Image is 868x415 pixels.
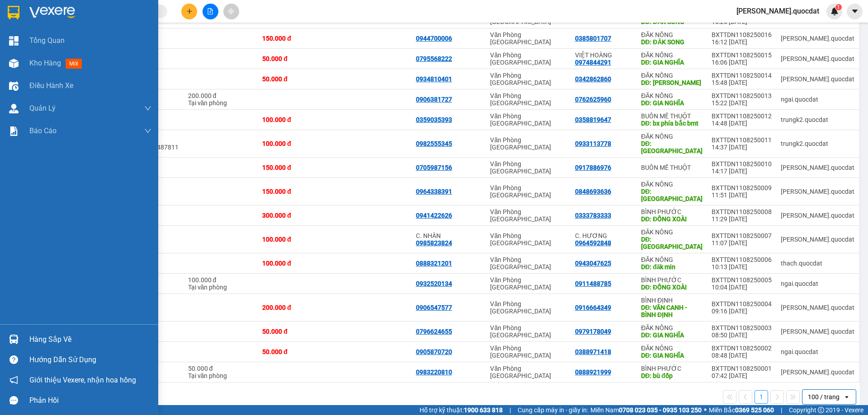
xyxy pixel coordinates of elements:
[712,324,772,331] div: BXTTDN1108250003
[188,276,254,284] div: 100.000 đ
[29,59,61,67] span: Kho hàng
[712,284,772,291] div: 10:04 [DATE]
[9,376,18,384] span: notification
[490,51,566,66] div: Văn Phòng [GEOGRAPHIC_DATA]
[69,8,94,37] strong: Nhà xe QUỐC ĐẠT
[712,215,772,223] div: 11:29 [DATE]
[712,345,772,352] div: BXTTDN1108250002
[781,260,854,267] div: thach.quocdat
[851,7,859,15] span: caret-down
[641,297,703,304] div: BÌNH ĐỊNH
[9,355,18,364] span: question-circle
[781,164,854,171] div: simon.quocdat
[712,144,772,151] div: 14:37 [DATE]
[416,96,452,103] div: 0906381727
[262,348,330,355] div: 50.000 đ
[641,215,703,223] div: DĐ: ĐỒNG XOÀI
[641,79,703,86] div: DĐ: NAM ĐÀ
[712,372,772,379] div: 07:42 [DATE]
[490,72,566,86] div: Văn Phòng [GEOGRAPHIC_DATA]
[641,72,703,79] div: ĐĂK NÔNG
[808,392,840,401] div: 100 / trang
[575,260,611,267] div: 0943047625
[416,280,452,287] div: 0932520134
[575,96,611,103] div: 0762625960
[712,276,772,284] div: BXTTDN1108250005
[490,160,566,175] div: Văn Phòng [GEOGRAPHIC_DATA]
[575,188,611,195] div: 0848693636
[9,396,18,405] span: message
[641,181,703,188] div: ĐĂK NÔNG
[490,136,566,151] div: Văn Phòng [GEOGRAPHIC_DATA]
[590,405,702,415] span: Miền Nam
[712,300,772,308] div: BXTTDN1108250004
[416,328,452,335] div: 0796624655
[144,105,151,112] span: down
[181,4,197,19] button: plus
[518,405,588,415] span: Cung cấp máy in - giấy in:
[29,80,73,91] span: Điều hành xe
[262,328,330,335] div: 50.000 đ
[188,92,254,99] div: 200.000 đ
[416,116,452,123] div: 0359035393
[96,61,173,70] span: BXTTDN1108250017
[712,191,772,199] div: 11:51 [DATE]
[29,125,57,136] span: Báo cáo
[641,92,703,99] div: ĐĂK NÔNG
[641,140,703,154] div: DĐ: KIẾN ĐỨC
[781,116,854,123] div: trungk2.quocdat
[641,208,703,215] div: BÌNH PHƯỚC
[29,374,136,386] span: Giới thiệu Vexere, nhận hoa hồng
[641,352,703,359] div: DĐ: GIA NGHĨA
[781,35,854,42] div: simon.quocdat
[262,188,330,195] div: 150.000 đ
[29,333,151,346] div: Hàng sắp về
[9,104,19,113] img: warehouse-icon
[188,365,254,372] div: 50.000 đ
[416,239,452,247] div: 0985823824
[9,81,19,91] img: warehouse-icon
[509,405,511,415] span: |
[641,324,703,331] div: ĐĂK NÔNG
[641,365,703,372] div: BÌNH PHƯỚC
[641,345,703,352] div: ĐĂK NÔNG
[575,140,611,147] div: 0933113778
[835,4,842,10] sup: 1
[619,406,702,414] strong: 0708 023 035 - 0935 103 250
[575,116,611,123] div: 0358819647
[68,39,94,56] span: 0906 477 911
[29,35,65,46] span: Tổng Quan
[575,75,611,83] div: 0342862860
[9,59,19,68] img: warehouse-icon
[575,35,611,42] div: 0385801707
[641,164,703,171] div: BUÔN MÊ THUỘT
[641,256,703,263] div: ĐĂK NÔNG
[490,300,566,315] div: Văn Phòng [GEOGRAPHIC_DATA]
[641,331,703,339] div: DĐ: GIA NGHĨA
[781,236,854,243] div: simon.quocdat
[262,35,330,42] div: 150.000 đ
[490,345,566,359] div: Văn Phòng [GEOGRAPHIC_DATA]
[781,55,854,62] div: simon.quocdat
[29,353,151,367] div: Hướng dẫn sử dụng
[712,38,772,46] div: 16:12 [DATE]
[575,59,611,66] div: 0974844291
[641,304,703,318] div: DĐ: VÂN CANH - BÌNH ĐỊNH
[416,140,452,147] div: 0982555345
[8,6,19,19] img: logo-vxr
[575,239,611,247] div: 0964592848
[490,276,566,291] div: Văn Phòng [GEOGRAPHIC_DATA]
[29,103,56,114] span: Quản Lý
[641,59,703,66] div: DĐ: GIA NGHĨA
[781,328,854,335] div: simon.quocdat
[416,188,452,195] div: 0964338391
[490,232,566,247] div: Văn Phòng [GEOGRAPHIC_DATA]
[416,260,452,267] div: 0888321201
[781,96,854,103] div: ngai.quocdat
[712,79,772,86] div: 15:48 [DATE]
[712,31,772,38] div: BXTTDN1108250016
[712,352,772,359] div: 08:48 [DATE]
[735,406,774,414] strong: 0369 525 060
[416,55,452,62] div: 0795568222
[712,51,772,59] div: BXTTDN1108250015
